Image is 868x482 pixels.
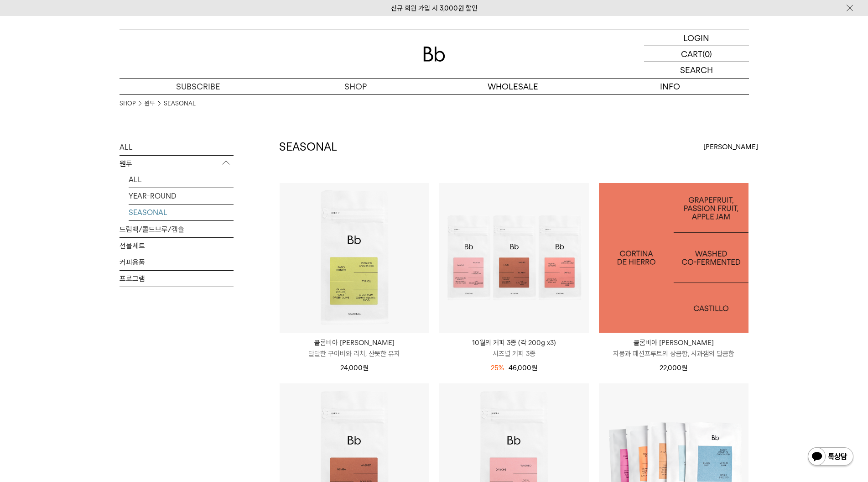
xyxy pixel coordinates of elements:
[340,364,369,372] span: 24,000
[703,141,758,152] span: [PERSON_NAME]
[363,364,369,372] span: 원
[680,62,713,78] p: SEARCH
[681,364,687,372] span: 원
[280,337,429,359] a: 콜롬비아 [PERSON_NAME] 달달한 구아바와 리치, 산뜻한 유자
[391,4,478,12] a: 신규 회원 가입 시 3,000원 할인
[660,364,687,372] span: 22,000
[599,337,748,359] a: 콜롬비아 [PERSON_NAME] 자몽과 패션프루트의 상큼함, 사과잼의 달콤함
[599,183,748,333] a: 콜롬비아 코르티나 데 예로
[423,47,445,62] img: 로고
[683,30,709,46] p: LOGIN
[491,362,504,373] div: 25%
[120,271,234,287] a: 프로그램
[120,99,135,108] a: SHOP
[277,79,434,94] a: SHOP
[644,30,749,46] a: LOGIN
[681,46,702,62] p: CART
[280,183,429,333] img: 콜롬비아 파티오 보니토
[120,254,234,270] a: 커피용품
[129,172,234,188] a: ALL
[120,139,234,155] a: ALL
[702,46,712,62] p: (0)
[439,337,589,359] a: 10월의 커피 3종 (각 200g x3) 시즈널 커피 3종
[164,99,196,108] a: SEASONAL
[120,79,277,94] a: SUBSCRIBE
[599,337,748,348] p: 콜롬비아 [PERSON_NAME]
[280,348,429,359] p: 달달한 구아바와 리치, 산뜻한 유자
[439,348,589,359] p: 시즈널 커피 3종
[599,183,748,333] img: 1000000483_add2_060.jpg
[439,183,589,333] img: 10월의 커피 3종 (각 200g x3)
[509,364,537,372] span: 46,000
[644,46,749,62] a: CART (0)
[531,364,537,372] span: 원
[807,446,854,468] img: 카카오톡 채널 1:1 채팅 버튼
[279,139,337,155] h2: SEASONAL
[434,79,592,94] p: WHOLESALE
[120,221,234,237] a: 드립백/콜드브루/캡슐
[145,99,155,108] a: 원두
[280,337,429,348] p: 콜롬비아 [PERSON_NAME]
[439,337,589,348] p: 10월의 커피 3종 (각 200g x3)
[129,204,234,220] a: SEASONAL
[592,79,749,94] p: INFO
[599,348,748,359] p: 자몽과 패션프루트의 상큼함, 사과잼의 달콤함
[120,238,234,254] a: 선물세트
[120,156,234,172] p: 원두
[129,188,234,204] a: YEAR-ROUND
